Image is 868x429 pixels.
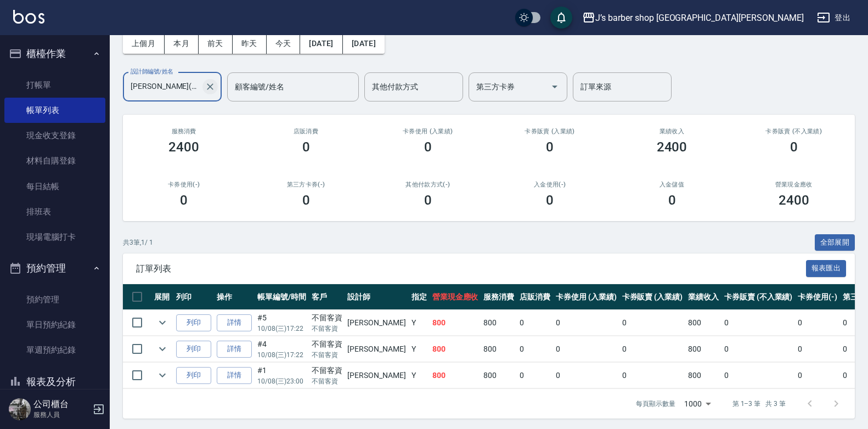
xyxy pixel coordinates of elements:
[312,312,342,324] div: 不留客資
[176,341,211,358] button: 列印
[4,254,105,283] button: 預約管理
[481,336,517,362] td: 800
[123,33,165,54] button: 上個月
[795,336,840,362] td: 0
[481,284,517,310] th: 服務消費
[176,367,211,384] button: 列印
[255,336,309,362] td: #4
[345,310,408,336] td: [PERSON_NAME]
[806,263,847,273] a: 報表匯出
[312,365,342,376] div: 不留客資
[578,7,808,29] button: J’s barber shop [GEOGRAPHIC_DATA][PERSON_NAME]
[4,199,105,224] a: 排班表
[430,284,481,310] th: 營業現金應收
[430,310,481,336] td: 800
[553,284,619,310] th: 卡券使用 (入業績)
[746,128,842,135] h2: 卡券販賣 (不入業績)
[668,193,676,208] h3: 0
[168,139,199,155] h3: 2400
[217,367,252,384] a: 詳情
[502,128,598,135] h2: 卡券販賣 (入業績)
[9,398,31,420] img: Person
[136,181,232,188] h2: 卡券使用(-)
[481,310,517,336] td: 800
[795,363,840,388] td: 0
[553,310,619,336] td: 0
[409,284,430,310] th: 指定
[553,363,619,388] td: 0
[4,224,105,250] a: 現場電腦打卡
[550,7,572,29] button: save
[180,193,188,208] h3: 0
[4,368,105,396] button: 報表及分析
[136,263,806,274] span: 訂單列表
[255,363,309,388] td: #1
[4,287,105,312] a: 預約管理
[345,284,408,310] th: 設計師
[624,128,719,135] h2: 業績收入
[746,181,842,188] h2: 營業現金應收
[4,312,105,337] a: 單日預約紀錄
[202,79,218,94] button: Clear
[553,336,619,362] td: 0
[685,363,722,388] td: 800
[154,341,171,357] button: expand row
[722,284,795,310] th: 卡券販賣 (不入業績)
[312,324,342,334] p: 不留客資
[546,193,554,208] h3: 0
[4,174,105,199] a: 每日結帳
[795,284,840,310] th: 卡券使用(-)
[345,336,408,362] td: [PERSON_NAME]
[33,399,89,410] h5: 公司櫃台
[165,33,199,54] button: 本月
[636,399,675,409] p: 每頁顯示數量
[176,314,211,331] button: 列印
[267,33,301,54] button: 今天
[255,284,309,310] th: 帳單編號/時間
[657,139,687,155] h3: 2400
[619,336,686,362] td: 0
[409,336,430,362] td: Y
[4,98,105,123] a: 帳單列表
[409,363,430,388] td: Y
[33,410,89,420] p: 服務人員
[258,128,353,135] h2: 店販消費
[300,33,342,54] button: [DATE]
[309,284,345,310] th: 客戶
[517,284,553,310] th: 店販消費
[255,310,309,336] td: #5
[4,39,105,68] button: 櫃檯作業
[685,284,722,310] th: 業績收入
[4,72,105,98] a: 打帳單
[257,376,306,386] p: 10/08 (三) 23:00
[217,341,252,358] a: 詳情
[199,33,233,54] button: 前天
[722,310,795,336] td: 0
[380,181,476,188] h2: 其他付款方式(-)
[257,324,306,334] p: 10/08 (三) 17:22
[173,284,214,310] th: 列印
[546,139,554,155] h3: 0
[546,78,563,95] button: Open
[430,336,481,362] td: 800
[722,363,795,388] td: 0
[430,363,481,388] td: 800
[302,139,310,155] h3: 0
[380,128,476,135] h2: 卡券使用 (入業績)
[13,10,44,24] img: Logo
[154,314,171,331] button: expand row
[722,336,795,362] td: 0
[424,139,432,155] h3: 0
[4,337,105,363] a: 單週預約紀錄
[680,389,715,419] div: 1000
[806,260,847,277] button: 報表匯出
[517,310,553,336] td: 0
[214,284,255,310] th: 操作
[795,310,840,336] td: 0
[685,336,722,362] td: 800
[815,234,855,251] button: 全部展開
[4,123,105,148] a: 現金收支登錄
[595,11,804,25] div: J’s barber shop [GEOGRAPHIC_DATA][PERSON_NAME]
[619,284,686,310] th: 卡券販賣 (入業績)
[131,67,173,76] label: 設計師編號/姓名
